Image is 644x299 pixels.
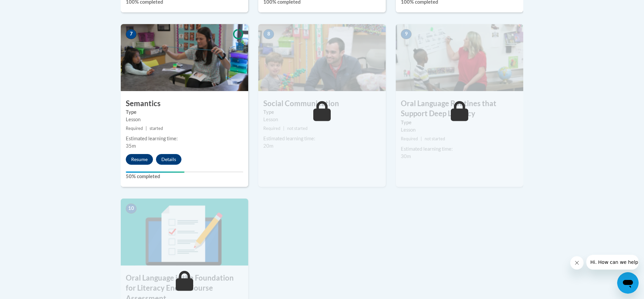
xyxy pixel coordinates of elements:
span: started [150,126,163,131]
label: Type [263,108,381,116]
span: not started [287,126,308,131]
span: 30m [401,153,411,159]
span: 7 [126,29,137,39]
span: Required [263,126,280,131]
span: 8 [263,29,274,39]
button: Details [156,154,181,165]
span: | [421,136,422,141]
iframe: Close message [570,256,584,270]
span: not started [425,136,445,141]
span: 35m [126,143,136,149]
img: Course Image [121,199,248,266]
span: 20m [263,143,273,149]
h3: Social Communication [258,98,386,109]
label: 50% completed [126,173,243,180]
div: Estimated learning time: [126,135,243,142]
span: 9 [401,29,412,39]
div: Lesson [401,126,518,134]
button: Resume [126,154,153,165]
span: 10 [126,204,137,214]
span: Hi. How can we help? [4,5,54,10]
label: Type [401,119,518,126]
h3: Semantics [121,98,248,109]
div: Lesson [263,116,381,123]
h3: Oral Language Routines that Support Deep Literacy [396,98,523,119]
img: Course Image [258,24,386,91]
div: Lesson [126,116,243,123]
div: Estimated learning time: [263,135,381,142]
span: Required [126,126,143,131]
span: | [283,126,284,131]
div: Estimated learning time: [401,145,518,153]
span: | [146,126,147,131]
label: Type [126,108,243,116]
div: Your progress [126,171,184,173]
img: Course Image [121,24,248,91]
iframe: Button to launch messaging window [617,272,639,294]
span: Required [401,136,418,141]
img: Course Image [396,24,523,91]
iframe: Message from company [586,255,639,270]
